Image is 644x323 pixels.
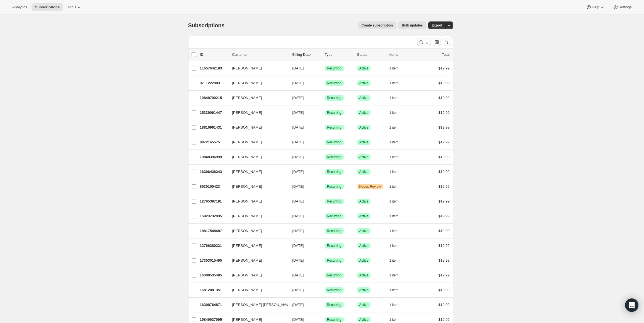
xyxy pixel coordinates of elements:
[232,302,293,308] span: [PERSON_NAME] [PERSON_NAME]
[625,298,638,312] div: Open Intercom Messenger
[200,124,450,131] div: 18816991431[PERSON_NAME][DATE]SuccessRecurringSuccessActive1 item$19.99
[439,273,450,277] span: $19.99
[327,229,342,233] span: Recurring
[232,125,262,130] span: [PERSON_NAME]
[200,258,228,263] p: 17353015495
[292,273,304,277] span: [DATE]
[428,21,446,29] button: Export
[439,199,450,203] span: $19.99
[359,244,369,248] span: Active
[359,125,369,130] span: Active
[200,169,228,175] p: 16306438343
[389,258,399,263] span: 1 item
[398,21,426,29] button: Bulk updates
[389,227,405,235] button: 1 item
[417,38,431,46] button: Search and filter results
[439,110,450,115] span: $19.99
[232,139,262,145] span: [PERSON_NAME]
[389,288,399,292] span: 1 item
[200,317,228,322] p: 19849937095
[389,64,405,72] button: 1 item
[359,288,369,292] span: Active
[232,110,262,115] span: [PERSON_NAME]
[439,155,450,159] span: $19.99
[327,303,342,307] span: Recurring
[232,169,262,175] span: [PERSON_NAME]
[232,66,262,71] span: [PERSON_NAME]
[433,38,441,46] button: Customize table column order and visibility
[389,155,399,159] span: 1 item
[389,138,405,146] button: 1 item
[359,199,369,204] span: Active
[200,154,228,160] p: 19848396999
[327,140,342,144] span: Recurring
[327,184,342,189] span: Recurring
[358,21,396,29] button: Create subscription
[439,214,450,218] span: $19.99
[389,273,399,278] span: 1 item
[327,317,342,322] span: Recurring
[232,228,262,234] span: [PERSON_NAME]
[389,183,405,191] button: 1 item
[389,52,417,57] div: Items
[232,154,262,160] span: [PERSON_NAME]
[389,81,399,85] span: 1 item
[327,110,342,115] span: Recurring
[232,95,262,101] span: [PERSON_NAME]
[439,66,450,70] span: $19.99
[439,140,450,144] span: $19.99
[389,168,405,176] button: 1 item
[389,94,405,102] button: 1 item
[292,199,304,203] span: [DATE]
[229,93,285,102] button: [PERSON_NAME]
[389,301,405,309] button: 1 item
[359,155,369,159] span: Active
[359,140,369,144] span: Active
[200,125,228,130] p: 18816991431
[232,273,262,278] span: [PERSON_NAME]
[389,244,399,248] span: 1 item
[200,110,228,115] p: 15339061447
[359,110,369,115] span: Active
[229,256,285,265] button: [PERSON_NAME]
[439,96,450,100] span: $19.99
[232,258,262,263] span: [PERSON_NAME]
[327,66,342,71] span: Recurring
[232,243,262,249] span: [PERSON_NAME]
[232,287,262,293] span: [PERSON_NAME]
[200,109,450,117] div: 15339061447[PERSON_NAME][DATE]SuccessRecurringSuccessActive1 item$19.99
[439,170,450,174] span: $19.99
[200,52,228,57] p: ID
[439,184,450,189] span: $19.99
[200,139,228,145] p: 8872165575
[229,212,285,221] button: [PERSON_NAME]
[292,140,304,144] span: [DATE]
[200,184,228,189] p: 8530100423
[389,257,405,264] button: 1 item
[443,38,451,46] button: Sort the results
[292,81,304,85] span: [DATE]
[9,3,30,11] button: Analytics
[359,96,369,100] span: Active
[12,5,27,9] span: Analytics
[389,197,405,205] button: 1 item
[609,3,635,11] button: Settings
[389,153,405,161] button: 1 item
[389,184,399,189] span: 1 item
[229,300,285,309] button: [PERSON_NAME] [PERSON_NAME]
[327,155,342,159] span: Recurring
[292,110,304,115] span: [DATE]
[229,197,285,206] button: [PERSON_NAME]
[232,52,288,57] p: Customer
[200,302,228,308] p: 16308764871
[357,52,385,57] p: Status
[200,153,450,161] div: 19848396999[PERSON_NAME][DATE]SuccessRecurringSuccessActive1 item$19.99
[200,94,450,102] div: 19848790215[PERSON_NAME][DATE]SuccessRecurringSuccessActive1 item$19.99
[229,241,285,250] button: [PERSON_NAME]
[232,213,262,219] span: [PERSON_NAME]
[592,5,599,9] span: Help
[32,3,63,11] button: Subscriptions
[432,23,442,28] span: Export
[229,226,285,235] button: [PERSON_NAME]
[200,212,450,220] div: 15823732935[PERSON_NAME][DATE]SuccessRecurringSuccessActive1 item$19.99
